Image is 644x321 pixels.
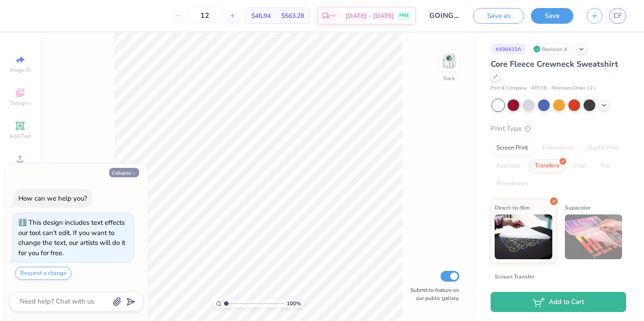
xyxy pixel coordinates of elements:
a: CF [609,8,626,24]
span: [DATE] - [DATE] [346,11,394,21]
label: Submit to feature on our public gallery. [406,286,459,302]
div: Rhinestones [491,177,534,191]
div: Revision 4 [531,43,572,55]
div: Foil [595,159,616,173]
div: Back [443,74,455,82]
button: Save [531,8,573,24]
span: FREE [399,13,409,19]
span: $563.28 [281,11,304,21]
div: Vinyl [568,159,593,173]
div: How can we help you? [18,194,87,203]
span: Minimum Order: 12 + [551,85,596,92]
button: Save as [473,8,524,24]
div: Screen Print [491,141,534,155]
span: # PC78 [531,85,547,92]
img: Back [440,52,458,70]
span: Port & Company [491,85,527,92]
span: Core Fleece Crewneck Sweatshirt [491,59,618,69]
span: Direct-to-film [495,203,530,212]
div: This design includes text effects our tool can't edit. If you want to change the text, our artist... [18,218,125,257]
span: Designs [10,99,30,107]
button: Collapse [109,168,139,177]
div: Digital Print [582,141,625,155]
div: Print Type [491,124,626,134]
div: # 498433A [491,43,526,55]
input: Untitled Design [423,7,466,25]
input: – – [187,8,222,24]
div: Embroidery [537,141,579,155]
span: $46.94 [251,11,271,21]
img: Supacolor [565,214,623,259]
button: Add to Cart [491,292,626,312]
span: Image AI [10,66,31,73]
span: 100 % [287,300,301,308]
span: Add Text [9,133,31,140]
button: Request a change [15,267,72,280]
div: Transfers [529,159,565,173]
img: Direct-to-film [495,214,552,259]
span: CF [614,11,622,21]
span: Screen Transfer [495,272,535,281]
div: Applique [491,159,526,173]
span: Supacolor [565,203,591,212]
